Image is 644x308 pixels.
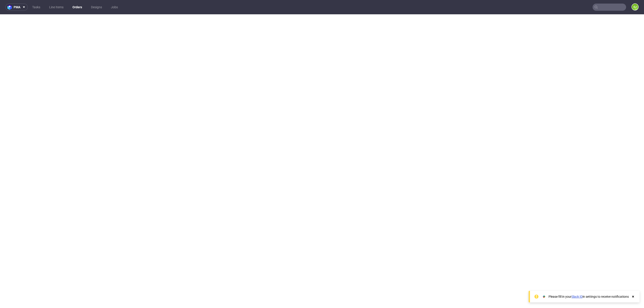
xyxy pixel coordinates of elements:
button: pma [5,4,28,11]
a: Designs [88,4,105,11]
a: Tasks [30,4,43,11]
figcaption: EJ [632,4,638,10]
a: Line Items [47,4,66,11]
div: Please fill in your in settings to receive notifications [549,294,629,299]
a: Slack ID [572,295,583,298]
img: logo [7,5,14,10]
img: Slack [542,294,546,299]
span: pma [14,6,20,9]
a: Orders [70,4,85,11]
a: Jobs [108,4,121,11]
